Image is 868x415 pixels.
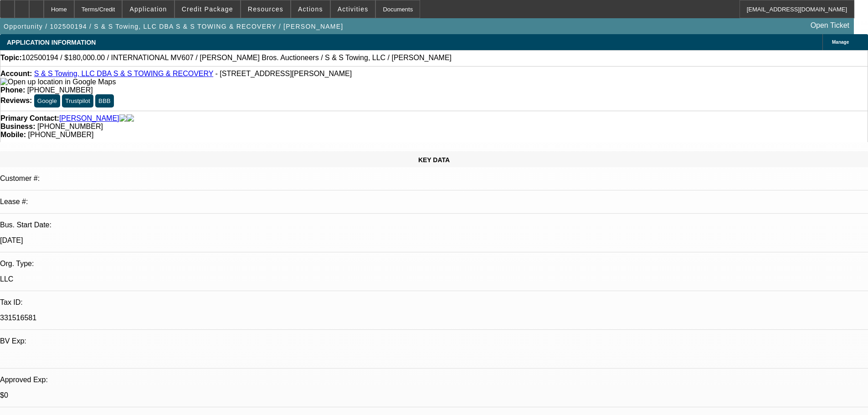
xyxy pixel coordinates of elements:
[291,0,330,18] button: Actions
[0,114,59,123] strong: Primary Contact:
[34,70,213,77] a: S & S Towing, LLC DBA S & S TOWING & RECOVERY
[0,54,22,62] strong: Topic:
[119,114,127,123] img: facebook-icon.png
[331,0,375,18] button: Activities
[175,0,240,18] button: Credit Package
[298,5,323,13] span: Actions
[418,156,450,164] span: KEY DATA
[0,97,32,104] strong: Reviews:
[7,39,96,46] span: APPLICATION INFORMATION
[0,123,35,130] strong: Business:
[241,0,290,18] button: Resources
[0,131,26,138] strong: Mobile:
[0,86,25,94] strong: Phone:
[807,18,853,33] a: Open Ticket
[4,23,344,30] span: Opportunity / 102500194 / S & S Towing, LLC DBA S & S TOWING & RECOVERY / [PERSON_NAME]
[129,5,167,13] span: Application
[59,114,119,123] a: [PERSON_NAME]
[28,131,93,138] span: [PHONE_NUMBER]
[216,70,352,77] span: - [STREET_ADDRESS][PERSON_NAME]
[27,86,93,94] span: [PHONE_NUMBER]
[127,114,134,123] img: linkedin-icon.png
[0,78,116,86] a: View Google Maps
[182,5,233,13] span: Credit Package
[0,70,32,77] strong: Account:
[123,0,174,18] button: Application
[248,5,283,13] span: Resources
[34,94,60,108] button: Google
[95,94,114,108] button: BBB
[62,94,93,108] button: Trustpilot
[37,123,103,130] span: [PHONE_NUMBER]
[0,78,116,86] img: Open up location in Google Maps
[22,54,452,62] span: 102500194 / $180,000.00 / INTERNATIONAL MV607 / [PERSON_NAME] Bros. Auctioneers / S & S Towing, L...
[832,40,849,45] span: Manage
[338,5,369,13] span: Activities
